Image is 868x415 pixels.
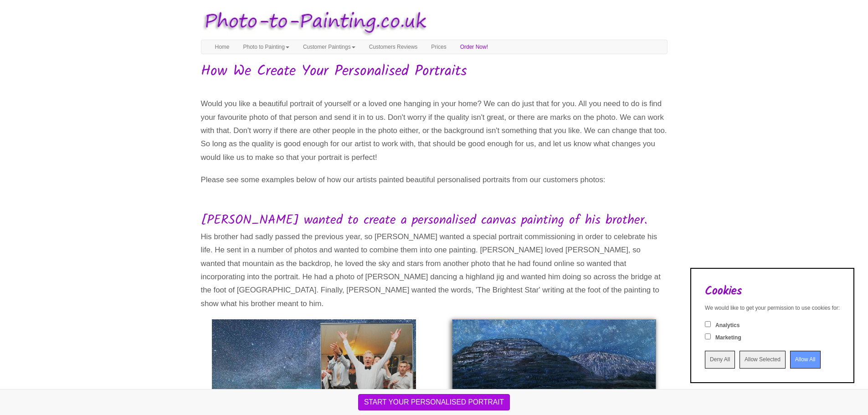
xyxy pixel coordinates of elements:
[705,304,840,312] div: We would like to get your permission to use cookies for:
[358,394,510,410] button: START YOUR PERSONALISED PORTRAIT
[362,40,425,54] a: Customers Reviews
[453,40,495,54] a: Order Now!
[196,5,430,40] img: Photo to Painting
[715,322,740,329] label: Analytics
[201,97,668,164] p: Would you like a beautiful portrait of yourself or a loved one hanging in your home? We can do ju...
[715,334,741,342] label: Marketing
[201,214,668,228] h2: [PERSON_NAME] wanted to create a personalised canvas painting of his brother.
[201,173,668,186] p: Please see some examples below of how our artists painted beautiful personalised portraits from o...
[201,230,668,310] p: His brother had sadly passed the previous year, so [PERSON_NAME] wanted a special portrait commis...
[705,351,735,369] input: Deny All
[424,40,453,54] a: Prices
[790,351,821,369] input: Allow All
[705,285,840,298] h2: Cookies
[236,40,296,54] a: Photo to Painting
[296,40,362,54] a: Customer Paintings
[740,351,786,369] input: Allow Selected
[201,63,668,79] h1: How We Create Your Personalised Portraits
[208,40,236,54] a: Home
